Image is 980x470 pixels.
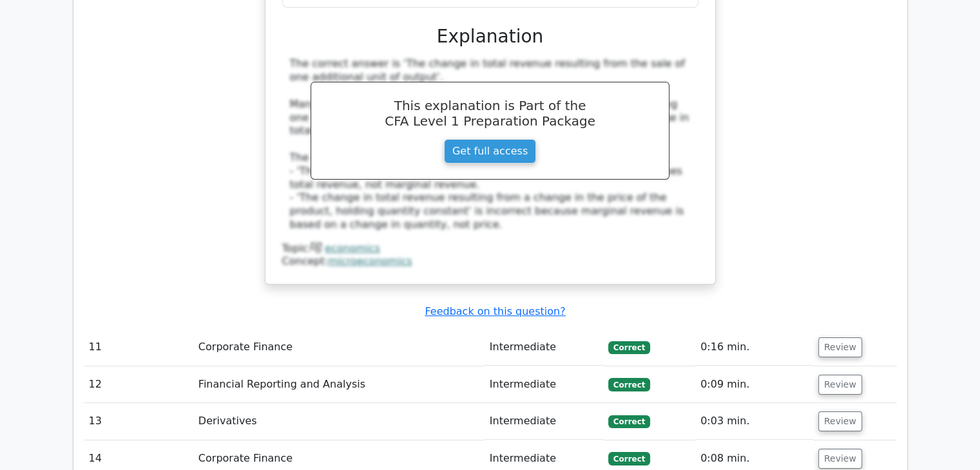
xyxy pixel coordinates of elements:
a: microeconomics [328,255,412,267]
td: Intermediate [485,403,603,440]
a: Feedback on this question? [425,305,565,317]
td: 12 [84,366,193,403]
span: Correct [608,415,650,428]
td: 13 [84,403,193,440]
td: Financial Reporting and Analysis [193,366,485,403]
button: Review [818,375,862,395]
a: economics [325,242,380,254]
a: Get full access [444,139,536,164]
div: Topic: [282,242,698,256]
h3: Explanation [290,26,691,48]
button: Review [818,411,862,431]
td: Corporate Finance [193,329,485,366]
span: Correct [608,341,650,354]
button: Review [818,337,862,357]
td: Derivatives [193,403,485,440]
div: The correct answer is 'The change in total revenue resulting from the sale of one additional unit... [290,57,691,231]
span: Correct [608,452,650,465]
td: 0:03 min. [695,403,813,440]
td: 0:09 min. [695,366,813,403]
td: 0:16 min. [695,329,813,366]
div: Concept: [282,255,698,268]
td: Intermediate [485,329,603,366]
td: 11 [84,329,193,366]
td: Intermediate [485,366,603,403]
span: Correct [608,378,650,391]
button: Review [818,449,862,469]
